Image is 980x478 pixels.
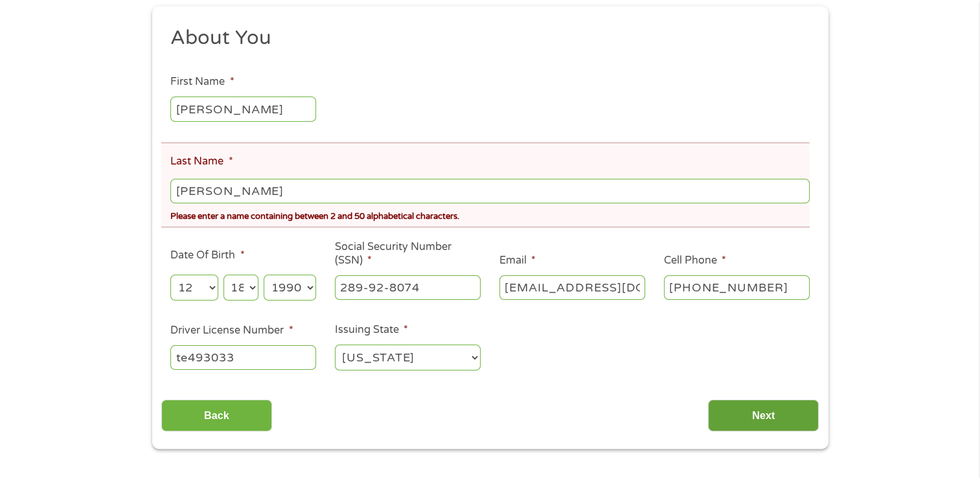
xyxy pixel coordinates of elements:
label: Driver License Number [170,324,293,337]
label: Date Of Birth [170,249,244,262]
label: Issuing State [335,323,408,337]
label: First Name [170,75,234,89]
input: John [170,97,316,121]
div: Please enter a name containing between 2 and 50 alphabetical characters. [170,206,809,223]
input: Next [708,400,819,431]
label: Email [499,254,536,267]
label: Social Security Number (SSN) [335,240,481,267]
h2: About You [170,25,800,51]
label: Last Name [170,155,233,168]
label: Cell Phone [664,254,726,267]
input: Smith [170,179,809,203]
input: john@gmail.com [499,275,645,300]
input: Back [161,400,272,431]
input: 078-05-1120 [335,275,481,300]
input: (541) 754-3010 [664,275,810,300]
